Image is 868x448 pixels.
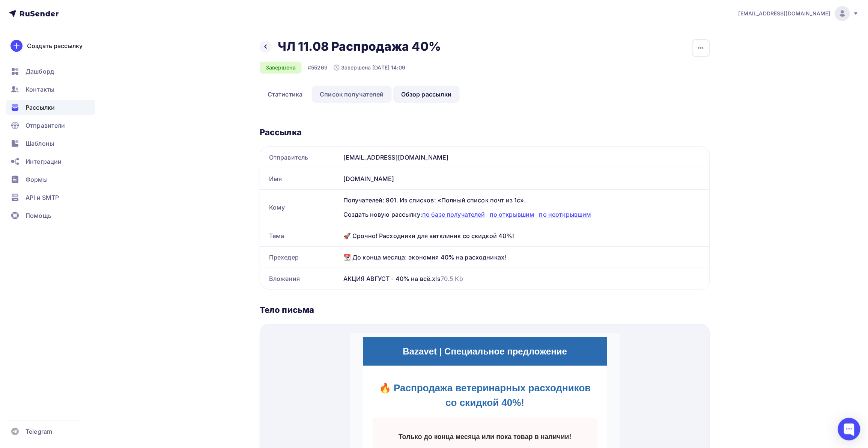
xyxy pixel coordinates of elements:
[260,268,340,289] div: Вложения
[26,175,48,184] span: Формы
[98,261,172,267] strong: ООО "Базовая диагностика"
[26,427,52,436] span: Telegram
[26,103,55,112] span: Рассылки
[6,172,95,187] a: Формы
[422,211,485,218] span: по базе получателей
[26,85,54,94] span: Контакты
[123,274,170,280] a: [PHONE_NUMBER]
[260,127,710,137] div: Рассылка
[27,41,83,50] div: Создать рассылку
[13,4,257,32] td: Bazavet | Специальное предложение
[26,193,59,202] span: API и SMTP
[26,67,54,76] span: Дашборд
[30,115,240,124] p: Повязки, катетеры, контура, системы и другие расходные материалы
[6,100,95,115] a: Рассылки
[393,86,460,103] a: Обзор рассылки
[21,286,250,294] p: Email:
[42,146,228,153] strong: Полный список позиций в прикрепленном прайс-листе
[6,136,95,151] a: Шаблоны
[260,247,340,268] div: Прехедер
[490,211,535,218] span: по открывшим
[539,211,591,218] span: по неоткрывшим
[340,225,710,246] div: 🚀 Срочно! Расходники для ветклиник со скидкой 40%!
[26,121,65,130] span: Отправители
[260,86,310,103] a: Статистика
[30,98,240,109] p: Только до конца месяца или пока товар в наличии!
[77,173,193,195] a: 📞 Заказать по телефону
[260,305,710,315] div: Тело письма
[26,139,54,148] span: Шаблоны
[343,196,701,205] div: Получателей: 901. Из списков: «Полный список почт из 1с».
[26,157,62,166] span: Интеграции
[107,315,163,321] a: Отписаться от рассылки
[114,300,156,306] a: [DOMAIN_NAME]
[343,274,463,283] div: АКЦИЯ АВГУСТ - 40% на всё.xls
[21,273,250,281] p: Телефон:
[739,10,830,17] span: [EMAIL_ADDRESS][DOMAIN_NAME]
[260,197,340,218] div: Кому
[340,147,710,168] div: [EMAIL_ADDRESS][DOMAIN_NAME]
[340,247,710,268] div: 📆 До конца месяца: экономия 40% на расходниках!
[334,64,405,71] div: Завершена [DATE] 14:09
[260,168,340,189] div: Имя
[260,147,340,168] div: Отправитель
[26,211,51,220] span: Помощь
[6,118,95,133] a: Отправители
[260,62,302,74] div: Завершена
[6,82,95,97] a: Контакты
[308,64,328,71] div: #55269
[6,64,95,79] a: Дашборд
[340,168,710,189] div: [DOMAIN_NAME]
[23,47,248,77] h1: 🔥 Распродажа ветеринарных расходников со скидкой 40%!
[343,210,701,219] div: Создать новую рассылку:
[312,86,392,103] a: Список получателей
[739,6,859,21] a: [EMAIL_ADDRESS][DOMAIN_NAME]
[98,287,187,293] a: [EMAIL_ADDRESS][DOMAIN_NAME]
[260,225,340,246] div: Тема
[441,275,463,282] span: 70.5 Kb
[23,214,248,232] p: Для заказа отправьте список выбранных позиций на
[278,39,441,54] h2: ЧЛ 11.08 Распродажа 40%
